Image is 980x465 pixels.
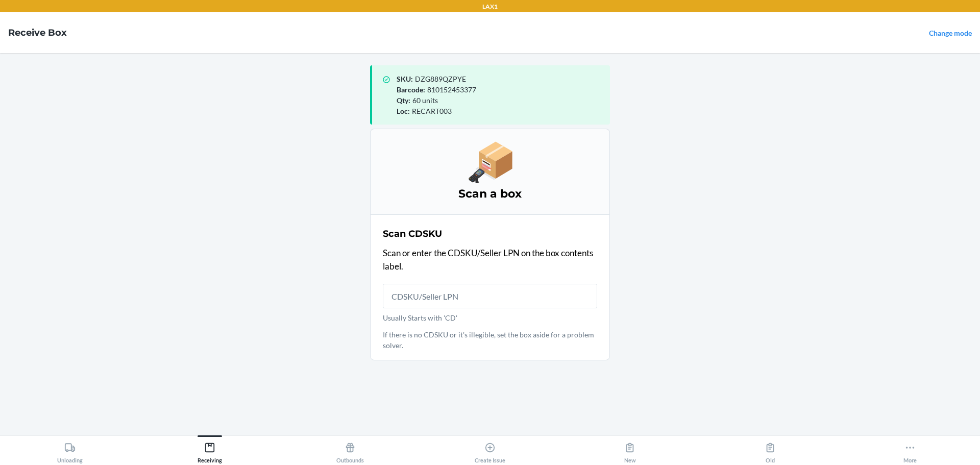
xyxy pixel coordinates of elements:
[8,26,67,39] h4: Receive Box
[383,186,597,202] h3: Scan a box
[412,107,452,115] span: RECART003
[198,438,222,463] div: Receiving
[482,2,498,11] p: LAX1
[415,75,466,83] span: DZG889QZPYE
[929,29,972,37] a: Change mode
[427,85,476,94] span: 810152453377
[397,96,410,105] span: Qty :
[475,438,505,463] div: Create Issue
[140,435,280,463] button: Receiving
[383,227,442,240] h2: Scan CDSKU
[280,435,420,463] button: Outbounds
[397,107,410,115] span: Loc :
[560,435,700,463] button: New
[383,284,597,308] input: Usually Starts with 'CD'
[57,438,83,463] div: Unloading
[383,247,597,273] p: Scan or enter the CDSKU/Seller LPN on the box contents label.
[383,312,597,323] p: Usually Starts with 'CD'
[383,329,597,351] p: If there is no CDSKU or it's illegible, set the box aside for a problem solver.
[412,96,438,105] span: 60 units
[765,438,776,463] div: Old
[336,438,364,463] div: Outbounds
[397,85,425,94] span: Barcode :
[840,435,980,463] button: More
[624,438,636,463] div: New
[397,75,413,83] span: SKU :
[420,435,560,463] button: Create Issue
[700,435,840,463] button: Old
[903,438,917,463] div: More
